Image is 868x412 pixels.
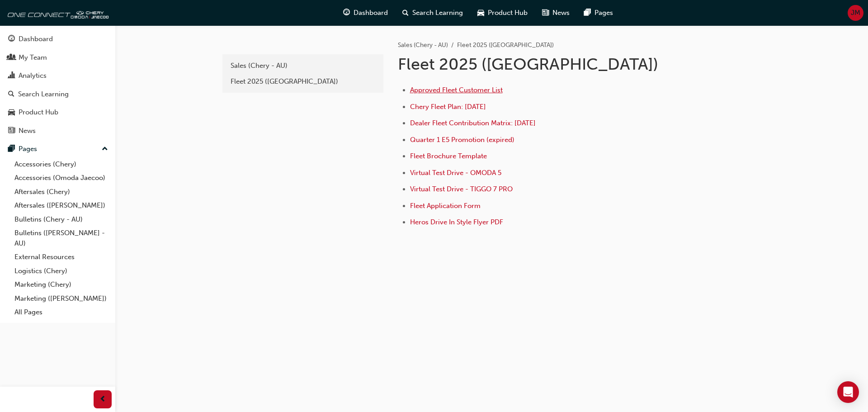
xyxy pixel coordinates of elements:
[837,381,859,403] div: Open Intercom Messenger
[19,107,58,118] div: Product Hub
[336,4,395,22] a: guage-iconDashboard
[4,29,112,141] button: DashboardMy TeamAnalyticsSearch LearningProduct HubNews
[11,185,112,199] a: Aftersales (Chery)
[19,34,53,44] div: Dashboard
[402,7,409,19] span: search-icon
[99,394,106,405] span: prev-icon
[577,4,620,22] a: pages-iconPages
[11,226,112,250] a: Bulletins ([PERSON_NAME] - AU)
[19,71,47,81] div: Analytics
[542,7,549,19] span: news-icon
[8,127,15,135] span: news-icon
[488,8,528,18] span: Product Hub
[231,61,375,71] div: Sales (Chery - AU)
[11,250,112,264] a: External Resources
[4,49,112,66] a: My Team
[354,8,388,18] span: Dashboard
[4,31,112,47] a: Dashboard
[410,119,536,127] a: Dealer Fleet Contribution Matrix: [DATE]
[8,90,14,99] span: search-icon
[398,54,694,74] h1: Fleet 2025 ([GEOGRAPHIC_DATA])
[552,8,570,18] span: News
[19,52,47,63] div: My Team
[11,278,112,292] a: Marketing (Chery)
[343,7,350,19] span: guage-icon
[457,40,554,51] li: Fleet 2025 ([GEOGRAPHIC_DATA])
[410,169,501,177] a: Virtual Test Drive - OMODA 5
[19,144,37,154] div: Pages
[8,72,15,80] span: chart-icon
[11,171,112,185] a: Accessories (Omoda Jaecoo)
[410,152,487,160] a: Fleet Brochure Template
[226,74,380,90] a: Fleet 2025 ([GEOGRAPHIC_DATA])
[470,4,535,22] a: car-iconProduct Hub
[848,5,863,21] button: JM
[8,54,15,62] span: people-icon
[410,103,486,111] a: Chery Fleet Plan: [DATE]
[11,213,112,227] a: Bulletins (Chery - AU)
[231,76,375,87] div: Fleet 2025 ([GEOGRAPHIC_DATA])
[11,305,112,319] a: All Pages
[398,41,448,49] a: Sales (Chery - AU)
[4,104,112,121] a: Product Hub
[395,4,470,22] a: search-iconSearch Learning
[4,86,112,103] a: Search Learning
[584,7,591,19] span: pages-icon
[410,86,503,94] a: Approved Fleet Customer List
[8,35,15,43] span: guage-icon
[5,4,108,22] img: oneconnect
[4,67,112,84] a: Analytics
[4,141,112,157] button: Pages
[594,8,613,18] span: Pages
[410,218,503,226] a: Heros Drive In Style Flyer PDF
[11,264,112,278] a: Logistics (Chery)
[410,136,514,144] a: Quarter 1 E5 Promotion (expired)
[11,157,112,171] a: Accessories (Chery)
[102,143,108,155] span: up-icon
[535,4,577,22] a: news-iconNews
[8,109,15,117] span: car-icon
[19,126,36,136] div: News
[477,7,484,19] span: car-icon
[4,123,112,139] a: News
[11,199,112,213] a: Aftersales ([PERSON_NAME])
[226,58,380,74] a: Sales (Chery - AU)
[18,89,69,99] div: Search Learning
[410,202,481,210] a: Fleet Application Form
[851,8,860,18] span: JM
[412,8,463,18] span: Search Learning
[8,145,15,153] span: pages-icon
[11,292,112,306] a: Marketing ([PERSON_NAME])
[410,185,513,193] a: Virtual Test Drive - TIGGO 7 PRO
